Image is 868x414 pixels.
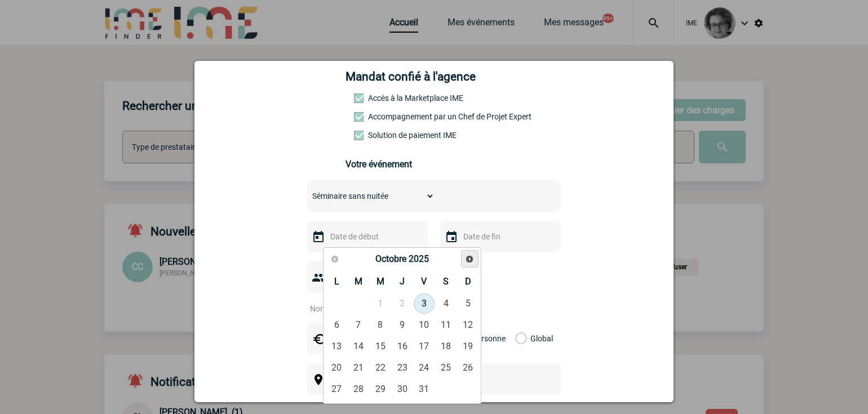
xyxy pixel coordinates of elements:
[326,379,347,399] a: 27
[458,315,479,335] a: 12
[348,315,369,335] a: 7
[460,229,538,244] input: Date de fin
[443,276,449,287] span: Samedi
[370,315,391,335] a: 8
[355,276,362,287] span: Mardi
[414,315,435,335] a: 10
[414,336,435,357] a: 17
[458,336,479,357] a: 19
[414,358,435,378] a: 24
[334,276,339,287] span: Lundi
[327,229,405,244] input: Date de début
[400,276,405,287] span: Jeudi
[465,255,474,264] span: Suivant
[354,112,404,121] label: Prestation payante
[421,276,427,287] span: Vendredi
[458,293,479,314] a: 5
[392,358,413,378] a: 23
[326,336,347,357] a: 13
[436,315,457,335] a: 11
[370,336,391,357] a: 15
[392,379,413,399] a: 30
[392,315,413,335] a: 9
[392,336,413,357] a: 16
[436,336,457,357] a: 18
[370,358,391,378] a: 22
[348,336,369,357] a: 14
[346,159,523,170] h3: Votre événement
[377,276,384,287] span: Mercredi
[436,293,457,314] a: 4
[326,358,347,378] a: 20
[354,94,404,103] label: Accès à la Marketplace IME
[375,253,406,264] span: Octobre
[436,358,457,378] a: 25
[307,301,413,316] input: Nombre de participants
[409,253,429,264] span: 2025
[414,379,435,399] a: 31
[515,323,522,354] label: Global
[458,358,479,378] a: 26
[465,276,471,287] span: Dimanche
[461,250,479,268] a: Suivant
[354,131,404,140] label: Conformité aux process achat client, Prise en charge de la facturation, Mutualisation de plusieur...
[346,70,476,83] h4: Mandat confié à l'agence
[370,379,391,399] a: 29
[326,315,347,335] a: 6
[348,379,369,399] a: 28
[414,293,435,314] a: 3
[348,358,369,378] a: 21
